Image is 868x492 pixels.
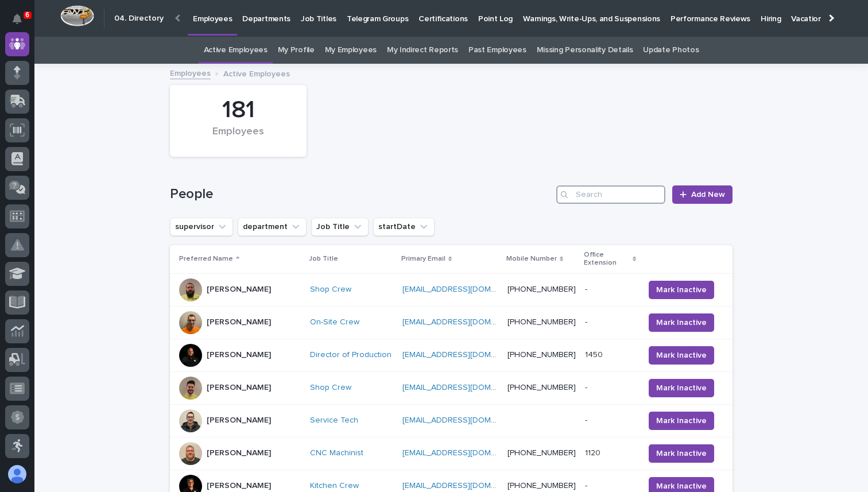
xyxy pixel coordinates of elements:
a: [PHONE_NUMBER] [507,318,576,326]
p: [PERSON_NAME] [207,481,271,491]
button: Mark Inactive [649,412,714,430]
span: Add New [691,191,725,199]
button: Mark Inactive [649,379,714,397]
p: - [585,381,590,393]
tr: [PERSON_NAME]Service Tech [EMAIL_ADDRESS][DOMAIN_NAME] -- Mark Inactive [170,404,733,437]
a: [EMAIL_ADDRESS][DOMAIN_NAME] [402,318,532,326]
button: Mark Inactive [649,313,714,332]
button: supervisor [170,218,233,236]
a: Add New [672,185,733,204]
p: Preferred Name [179,253,233,265]
p: - [585,282,590,295]
tr: [PERSON_NAME]On-Site Crew [EMAIL_ADDRESS][DOMAIN_NAME] [PHONE_NUMBER]-- Mark Inactive [170,306,733,339]
a: Past Employees [468,37,526,64]
tr: [PERSON_NAME]Shop Crew [EMAIL_ADDRESS][DOMAIN_NAME] [PHONE_NUMBER]-- Mark Inactive [170,371,733,404]
a: My Indirect Reports [387,37,458,64]
p: 1450 [585,348,605,360]
input: Search [556,185,665,204]
p: 6 [25,11,29,19]
h1: People [170,186,552,203]
p: [PERSON_NAME] [207,416,271,425]
a: Employees [170,66,211,79]
a: [PHONE_NUMBER] [507,285,576,293]
p: [PERSON_NAME] [207,383,271,393]
p: Active Employees [223,67,290,79]
div: Employees [189,126,287,150]
a: Director of Production [310,350,392,360]
button: Mark Inactive [649,346,714,365]
a: Shop Crew [310,285,351,295]
a: [EMAIL_ADDRESS][DOMAIN_NAME] [402,351,532,359]
p: [PERSON_NAME] [207,350,271,360]
button: department [238,218,307,236]
a: [PHONE_NUMBER] [507,383,576,392]
a: CNC Machinist [310,448,363,458]
span: Mark Inactive [656,415,707,427]
p: [PERSON_NAME] [207,448,271,458]
p: - [585,413,590,425]
a: My Profile [278,37,315,64]
a: My Employees [325,37,377,64]
p: - [585,315,590,327]
h2: 04. Directory [114,14,164,24]
div: 181 [189,96,287,125]
p: Office Extension [584,249,630,270]
a: Update Photos [643,37,699,64]
span: Mark Inactive [656,350,707,361]
p: [PERSON_NAME] [207,317,271,327]
button: Job Title [311,218,369,236]
button: Mark Inactive [649,444,714,463]
a: Active Employees [204,37,268,64]
a: [PHONE_NUMBER] [507,482,576,490]
tr: [PERSON_NAME]CNC Machinist [EMAIL_ADDRESS][DOMAIN_NAME] [PHONE_NUMBER]11201120 Mark Inactive [170,437,733,470]
a: Missing Personality Details [537,37,633,64]
a: [EMAIL_ADDRESS][DOMAIN_NAME] [402,285,532,293]
span: Mark Inactive [656,382,707,394]
button: Notifications [5,7,29,31]
span: Mark Inactive [656,284,707,296]
button: startDate [373,218,435,236]
button: users-avatar [5,462,29,486]
p: Job Title [309,253,338,265]
p: [PERSON_NAME] [207,285,271,295]
p: Mobile Number [506,253,557,265]
a: [EMAIL_ADDRESS][DOMAIN_NAME] [402,449,532,457]
span: Mark Inactive [656,481,707,492]
tr: [PERSON_NAME]Director of Production [EMAIL_ADDRESS][DOMAIN_NAME] [PHONE_NUMBER]14501450 Mark Inac... [170,339,733,371]
a: [EMAIL_ADDRESS][DOMAIN_NAME] [402,482,532,490]
a: [PHONE_NUMBER] [507,351,576,359]
p: - [585,479,590,491]
a: On-Site Crew [310,317,359,327]
span: Mark Inactive [656,317,707,328]
span: Mark Inactive [656,448,707,459]
a: Shop Crew [310,383,351,393]
div: Notifications6 [14,14,29,32]
tr: [PERSON_NAME]Shop Crew [EMAIL_ADDRESS][DOMAIN_NAME] [PHONE_NUMBER]-- Mark Inactive [170,273,733,306]
a: Kitchen Crew [310,481,359,491]
a: Service Tech [310,416,358,425]
a: [EMAIL_ADDRESS][DOMAIN_NAME] [402,383,532,392]
a: [PHONE_NUMBER] [507,449,576,457]
img: Workspace Logo [60,5,94,26]
p: Primary Email [401,253,445,265]
p: 1120 [585,446,603,458]
a: [EMAIL_ADDRESS][DOMAIN_NAME] [402,416,532,424]
button: Mark Inactive [649,281,714,299]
